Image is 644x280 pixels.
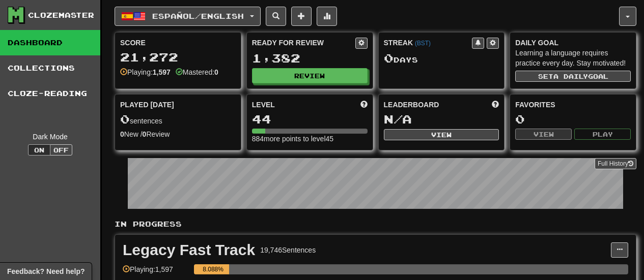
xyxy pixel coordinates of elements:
button: Add sentence to collection [291,7,312,26]
button: Play [574,129,631,140]
button: More stats [317,7,337,26]
div: 0 [515,113,631,126]
span: 0 [120,112,130,126]
div: Clozemaster [28,10,94,20]
span: Level [252,100,275,110]
div: Streak [384,38,472,48]
span: Español / English [152,12,244,20]
span: Played [DATE] [120,100,174,110]
strong: 0 [214,68,218,76]
span: This week in points, UTC [492,100,499,110]
div: 1,382 [252,52,368,65]
span: a daily [553,73,588,80]
div: Score [120,38,236,48]
button: On [28,144,50,155]
div: Daily Goal [515,38,631,48]
button: View [384,129,499,140]
button: Search sentences [266,7,286,26]
strong: 0 [143,130,147,138]
button: Español/English [115,7,261,26]
div: sentences [120,113,236,126]
div: Legacy Fast Track [123,242,255,258]
button: Off [50,144,72,155]
div: New / Review [120,129,236,139]
div: Dark Mode [8,132,93,142]
button: Review [252,68,368,83]
div: Mastered: [176,67,218,77]
strong: 1,597 [153,68,171,76]
div: 8.088% [197,264,229,274]
a: (BST) [415,40,431,47]
div: 19,746 Sentences [260,245,316,255]
span: Leaderboard [384,100,439,110]
span: Open feedback widget [7,266,85,276]
div: Playing: [120,67,171,77]
span: 0 [384,51,394,65]
div: Day s [384,52,499,65]
button: View [515,129,572,140]
div: Learning a language requires practice every day. Stay motivated! [515,48,631,68]
span: N/A [384,112,412,126]
strong: 0 [120,130,124,138]
div: Favorites [515,100,631,110]
div: 884 more points to level 45 [252,134,368,144]
div: 21,272 [120,51,236,64]
span: Score more points to level up [360,100,368,110]
div: 44 [252,113,368,126]
a: Full History [595,158,636,169]
button: Seta dailygoal [515,71,631,82]
p: In Progress [115,219,636,229]
div: Ready for Review [252,38,355,48]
